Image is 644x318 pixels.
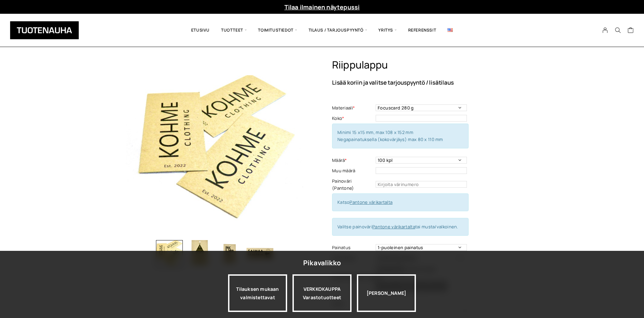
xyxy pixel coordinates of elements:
img: Riippulappu 4 [247,240,273,267]
div: VERKKOKAUPPA Varastotuotteet [292,274,352,312]
span: Tilaus / Tarjouspyyntö [303,19,373,42]
label: Määrä [332,157,374,164]
input: Kirjoita värinumero [376,181,467,188]
span: Yritys [373,19,402,42]
a: Tilaa ilmainen näytepussi [284,3,360,11]
span: Valitse painoväri tai musta/valkoinen. [337,224,458,230]
img: Riippulappu 2 [186,240,213,267]
span: Katso [337,199,392,205]
a: Etusivu [185,19,215,42]
label: Koko [332,115,374,122]
div: Pikavalikko [303,257,341,269]
a: Tilauksen mukaan valmistettavat [228,274,287,312]
a: VERKKOKAUPPAVarastotuotteet [292,274,352,312]
a: Cart [628,27,634,35]
img: Tuotenauha riippulappu [126,59,304,237]
div: [PERSON_NAME] [357,274,416,312]
span: Tuotteet [215,19,252,42]
h1: Riippulappu [332,59,518,71]
button: Search [611,27,624,33]
p: Lisää koriin ja valitse tarjouspyyntö / lisätilaus [332,80,518,85]
span: Minimi 15 x15 mm, max 108 x 152 mm Negapainatuksella (kokovärjäys) max 80 x 110 mm [337,129,443,142]
img: Tuotenauha Oy [10,21,79,39]
span: Toimitustiedot [252,19,303,42]
label: Muu määrä [332,167,374,174]
a: Pantone värikartalta [350,199,392,205]
label: Materiaali [332,104,374,111]
img: Riippulappu 3 [216,240,243,267]
label: Painoväri (Pantone) [332,178,374,192]
label: Painatus [332,244,374,251]
a: My Account [599,27,612,33]
a: Referenssit [402,19,442,42]
img: English [447,28,453,32]
a: Pantone värikartalta [372,224,415,230]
